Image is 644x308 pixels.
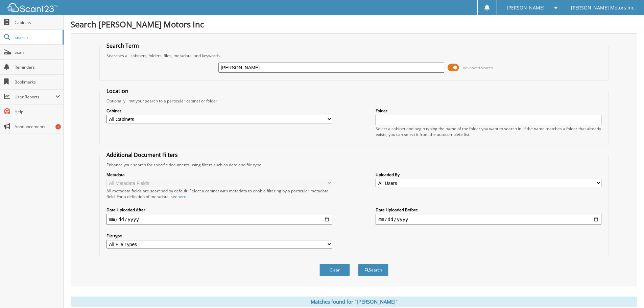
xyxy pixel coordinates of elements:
[358,264,388,276] button: Search
[15,64,60,70] span: Reminders
[507,6,545,10] span: [PERSON_NAME]
[71,19,637,30] h1: Search [PERSON_NAME] Motors Inc
[376,126,601,137] div: Select a cabinet and begin typing the name of the folder you want to search in. If the name match...
[15,94,55,100] span: User Reports
[106,207,332,213] label: Date Uploaded After
[177,194,186,199] a: here
[106,172,332,177] label: Metadata
[15,109,60,115] span: Help
[55,124,61,129] div: 1
[376,214,601,225] input: end
[103,151,181,159] legend: Additional Document Filters
[103,98,605,104] div: Optionally limit your search to a particular cabinet or folder
[106,214,332,225] input: start
[15,124,60,129] span: Announcements
[103,53,605,58] div: Searches all cabinets, folders, files, metadata, and keywords
[15,49,60,55] span: Scan
[463,65,493,70] span: Advanced Search
[15,20,60,25] span: Cabinets
[319,264,350,276] button: Clear
[571,6,634,10] span: [PERSON_NAME] Motors Inc
[7,3,57,12] img: scan123-logo-white.svg
[103,42,142,49] legend: Search Term
[376,207,601,213] label: Date Uploaded Before
[106,233,332,239] label: File type
[376,108,601,114] label: Folder
[71,297,637,307] div: Matches found for "[PERSON_NAME]"
[106,108,332,114] label: Cabinet
[610,276,644,308] iframe: Chat Widget
[15,34,59,40] span: Search
[15,79,60,85] span: Bookmarks
[103,87,132,95] legend: Location
[103,162,605,168] div: Enhance your search for specific documents using filters such as date and file type.
[376,172,601,177] label: Uploaded By
[106,188,332,199] div: All metadata fields are searched by default. Select a cabinet with metadata to enable filtering b...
